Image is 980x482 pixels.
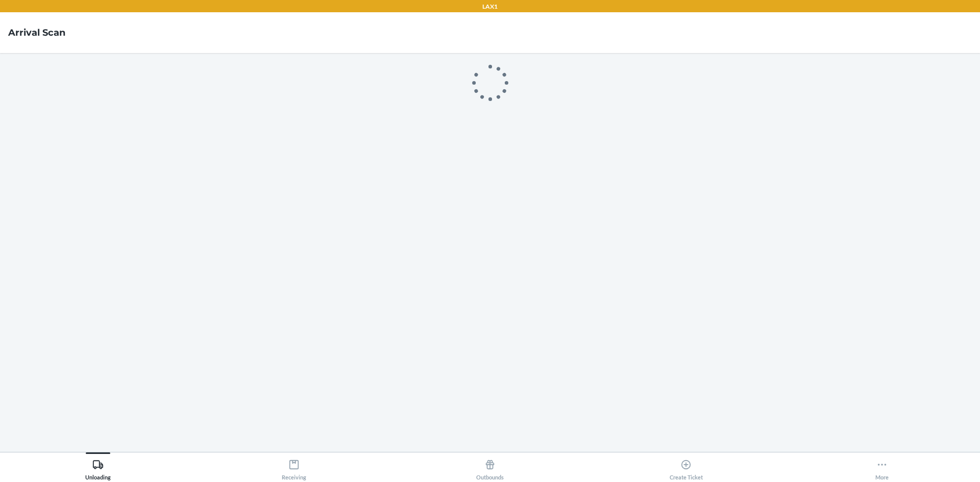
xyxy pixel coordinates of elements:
button: Receiving [196,452,392,480]
button: Outbounds [392,452,588,480]
div: Create Ticket [670,455,703,480]
div: More [875,455,889,480]
div: Receiving [282,455,306,480]
button: Create Ticket [588,452,784,480]
button: More [784,452,980,480]
div: Unloading [85,455,111,480]
p: LAX1 [482,2,498,11]
div: Outbounds [476,455,504,480]
h4: Arrival Scan [8,26,65,39]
